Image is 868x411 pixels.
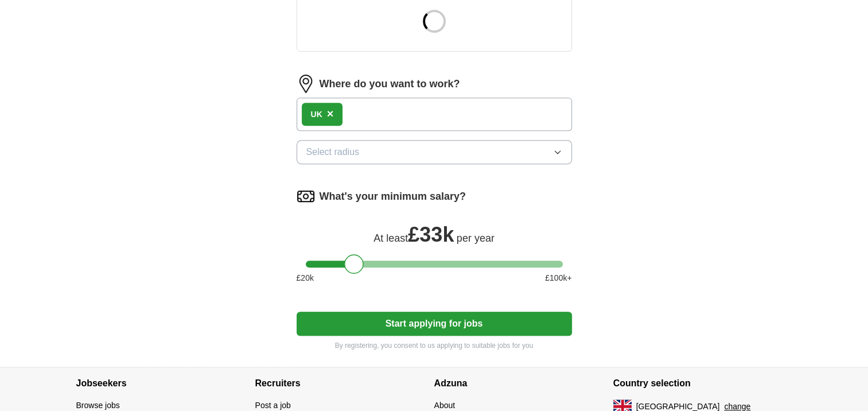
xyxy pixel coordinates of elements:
[76,401,120,410] a: Browse jobs
[434,401,456,410] a: About
[255,401,291,410] a: Post a job
[297,187,315,205] img: salary.png
[297,75,315,93] img: location.png
[613,367,792,400] h4: Country selection
[297,140,572,164] button: Select radius
[373,232,408,244] span: At least
[297,272,314,284] span: £ 20 k
[457,232,495,244] span: per year
[327,107,334,120] span: ×
[297,312,572,336] button: Start applying for jobs
[297,340,572,351] p: By registering, you consent to us applying to suitable jobs for you
[545,272,571,284] span: £ 100 k+
[311,108,322,121] div: UK
[320,76,460,92] label: Where do you want to work?
[320,189,466,204] label: What's your minimum salary?
[408,223,454,246] span: £ 33k
[306,145,360,159] span: Select radius
[327,106,334,123] button: ×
